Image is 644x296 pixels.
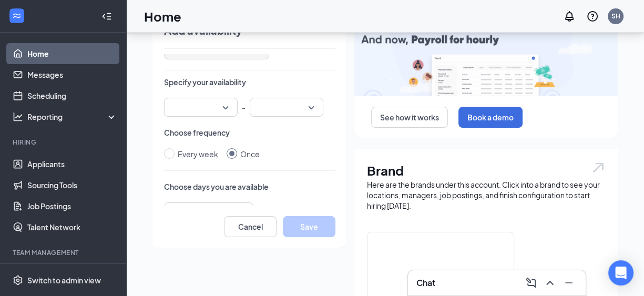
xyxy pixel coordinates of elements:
p: Choose frequency [164,127,335,138]
p: Specify your availability [164,77,335,87]
h3: Chat [416,277,435,289]
p: - [242,98,246,117]
svg: Collapse [101,11,112,22]
button: ChevronUp [541,274,558,291]
button: ComposeMessage [523,274,539,291]
a: Talent Network [27,217,117,238]
svg: Minimize [563,277,575,289]
div: Reporting [27,111,118,122]
a: Sourcing Tools [27,175,117,196]
button: Minimize [560,274,577,291]
div: Hiring [13,138,115,147]
svg: Notifications [563,10,576,23]
a: Home [27,43,117,64]
div: Switch to admin view [27,275,101,285]
svg: ComposeMessage [525,277,537,289]
svg: Analysis [13,111,23,122]
a: Job Postings [27,196,117,217]
div: SH [611,12,620,21]
h1: Home [144,7,181,25]
img: payroll-large.gif [354,13,618,96]
button: Cancel [224,216,277,237]
svg: WorkstreamLogo [12,11,22,21]
p: Choose days you are available [164,181,335,192]
button: See how it works [371,107,448,128]
button: Save [283,216,335,237]
button: Book a demo [458,107,523,128]
a: Applicants [27,154,117,175]
h1: Brand [367,161,605,179]
a: Scheduling [27,85,117,106]
div: Here are the brands under this account. Click into a brand to see your locations, managers, job p... [367,179,605,211]
img: open.6027fd2a22e1237b5b06.svg [591,161,605,173]
svg: Settings [13,275,23,285]
div: Every week [178,148,218,160]
a: Messages [27,64,117,85]
svg: QuestionInfo [586,10,599,23]
div: Open Intercom Messenger [608,260,633,285]
svg: ChevronUp [544,277,556,289]
div: Team Management [13,248,115,257]
div: Once [240,148,260,160]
